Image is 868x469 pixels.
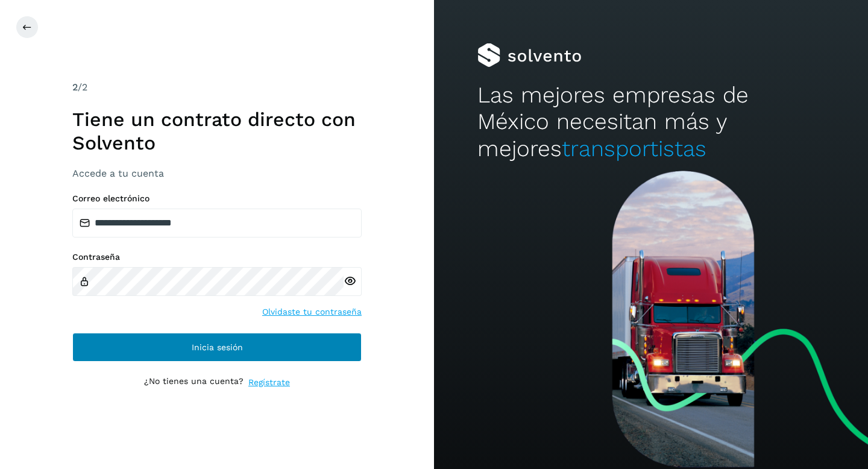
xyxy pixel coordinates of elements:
[562,136,706,162] span: transportistas
[72,80,362,95] div: /2
[72,168,362,179] h3: Accede a tu cuenta
[262,306,362,318] a: Olvidaste tu contraseña
[192,343,243,351] span: Inicia sesión
[248,376,290,389] a: Regístrate
[72,81,78,93] span: 2
[72,252,362,262] label: Contraseña
[72,194,362,204] label: Correo electrónico
[144,376,244,389] p: ¿No tienes una cuenta?
[72,108,362,154] h1: Tiene un contrato directo con Solvento
[72,333,362,362] button: Inicia sesión
[477,82,825,162] h2: Las mejores empresas de México necesitan más y mejores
